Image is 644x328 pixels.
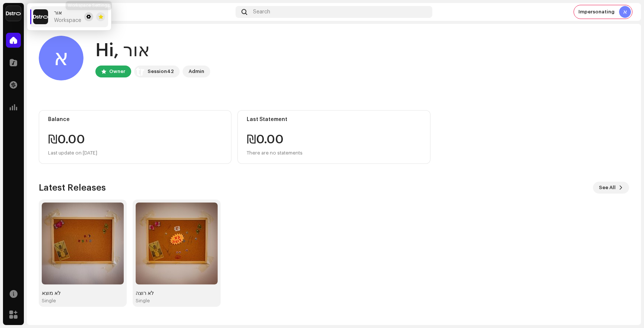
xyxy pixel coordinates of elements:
[599,180,616,195] span: See All
[36,9,233,15] div: Home
[33,9,48,24] img: a754eb8e-f922-4056-8001-d1d15cdf72ef
[54,17,81,23] span: Workspace
[39,182,106,194] h3: Latest Releases
[136,290,218,296] div: לא רוצה
[42,203,124,284] img: a2f398de-958d-421b-b7b8-ef549f39c70a
[42,290,124,296] div: לא מוצא
[593,182,629,194] button: See All
[39,110,231,164] re-o-card-value: Balance
[136,67,145,76] img: a754eb8e-f922-4056-8001-d1d15cdf72ef
[48,149,222,157] div: Last update on [DATE]
[95,39,210,63] div: Hi, אור
[253,9,270,15] span: Search
[247,149,303,157] div: There are no statements
[48,117,222,122] div: Balance
[6,6,21,21] img: a754eb8e-f922-4056-8001-d1d15cdf72ef
[247,117,421,122] div: Last Statement
[42,298,56,304] div: Single
[619,6,631,18] div: א
[54,10,62,16] span: אור
[189,67,204,76] div: Admin
[148,67,174,76] div: Session42
[39,36,83,80] div: א
[237,110,430,164] re-o-card-value: Last Statement
[136,298,150,304] div: Single
[109,67,125,76] div: Owner
[578,9,615,15] span: Impersonating
[136,203,218,284] img: e05ce9f0-afc8-4ab5-a5cb-26362b48f438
